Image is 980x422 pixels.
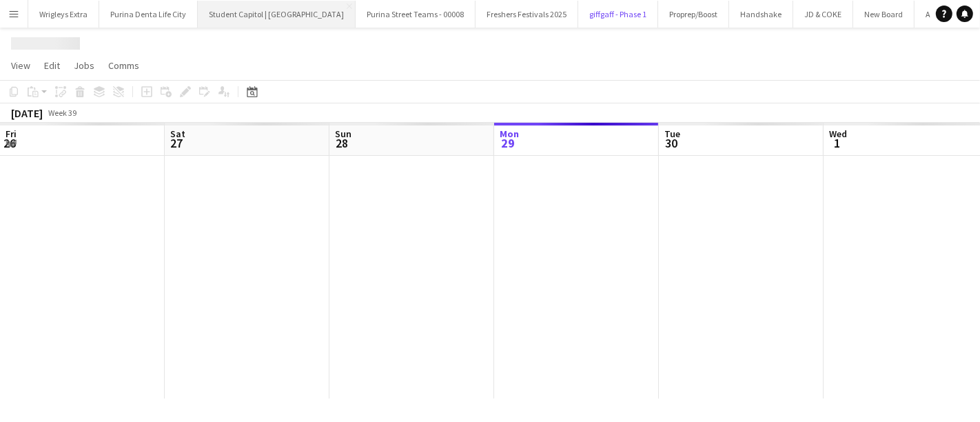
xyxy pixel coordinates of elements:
span: Tue [664,128,680,140]
span: Sat [170,128,185,140]
button: Freshers Festivals 2025 [476,1,578,28]
button: New Board [853,1,915,28]
span: Wed [829,128,847,140]
span: 30 [662,135,680,151]
span: Jobs [74,59,94,72]
span: Edit [44,59,60,72]
span: 1 [827,135,847,151]
button: giffgaff - Phase 1 [578,1,658,28]
a: View [6,57,36,74]
button: Purina Street Teams - 00008 [356,1,476,28]
span: Comms [108,59,139,72]
span: 28 [333,135,351,151]
a: Edit [39,57,65,74]
button: Student Capitol | [GEOGRAPHIC_DATA] [198,1,356,28]
button: JD & COKE [793,1,853,28]
span: 26 [3,135,17,151]
div: [DATE] [11,106,43,120]
button: Wrigleys Extra [28,1,99,28]
a: Jobs [68,57,100,74]
button: Art Fund [915,1,968,28]
button: Handshake [729,1,793,28]
span: Mon [500,128,519,140]
span: 27 [168,135,185,151]
span: View [11,59,30,72]
button: Purina Denta Life City [99,1,198,28]
span: Week 39 [45,108,80,118]
span: 29 [498,135,519,151]
a: Comms [103,57,145,74]
button: Proprep/Boost [658,1,729,28]
span: Fri [6,128,17,140]
span: Sun [335,128,351,140]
